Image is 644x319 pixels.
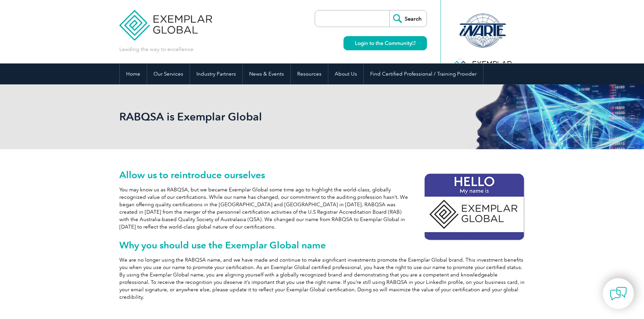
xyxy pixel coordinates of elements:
[119,256,525,301] p: We are no longer using the RABQSA name, and we have made and continue to make significant investm...
[147,63,190,84] a: Our Services
[243,63,290,84] a: News & Events
[119,240,525,250] h2: Why you should use the Exemplar Global name
[120,63,147,84] a: Home
[328,63,363,84] a: About Us
[119,186,525,231] p: You may know us as RABQSA, but we became Exemplar Global some time ago to highlight the world-cla...
[343,36,427,50] a: Login to the Community
[190,63,242,84] a: Industry Partners
[412,41,415,45] img: open_square.png
[119,111,403,122] h2: RABQSA is Exemplar Global
[610,285,627,302] img: contact-chat.png
[291,63,328,84] a: Resources
[364,63,483,84] a: Find Certified Professional / Training Provider
[389,10,427,27] input: Search
[119,169,525,180] h2: Allow us to reintroduce ourselves
[119,46,193,53] p: Leading the way to excellence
